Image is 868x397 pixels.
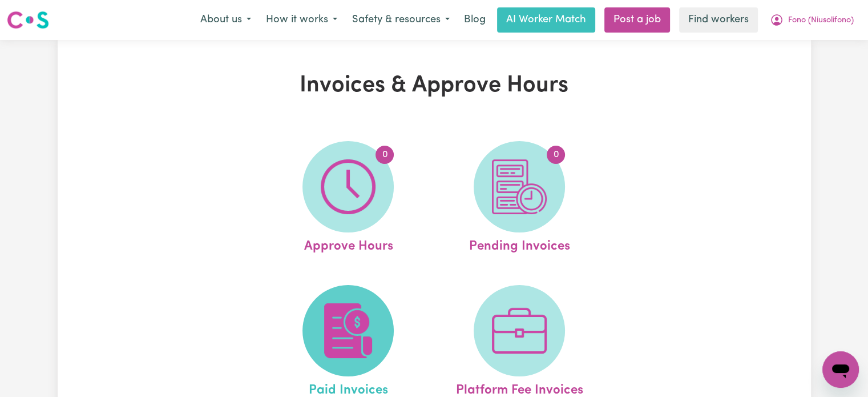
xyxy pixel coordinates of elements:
[266,141,430,256] a: Approve Hours
[437,141,601,256] a: Pending Invoices
[457,7,492,33] a: Blog
[822,351,859,388] iframe: Button to launch messaging window
[547,146,565,164] span: 0
[304,232,393,256] span: Approve Hours
[469,232,570,256] span: Pending Invoices
[190,72,679,99] h1: Invoices & Approve Hours
[345,8,457,32] button: Safety & resources
[7,10,49,30] img: Careseekers logo
[497,7,595,33] a: AI Worker Match
[762,8,861,32] button: My Account
[193,8,259,32] button: About us
[604,7,670,33] a: Post a job
[259,8,345,32] button: How it works
[7,7,49,33] a: Careseekers logo
[679,7,758,33] a: Find workers
[376,146,394,164] span: 0
[788,14,854,27] span: Fono (Niusolifono)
